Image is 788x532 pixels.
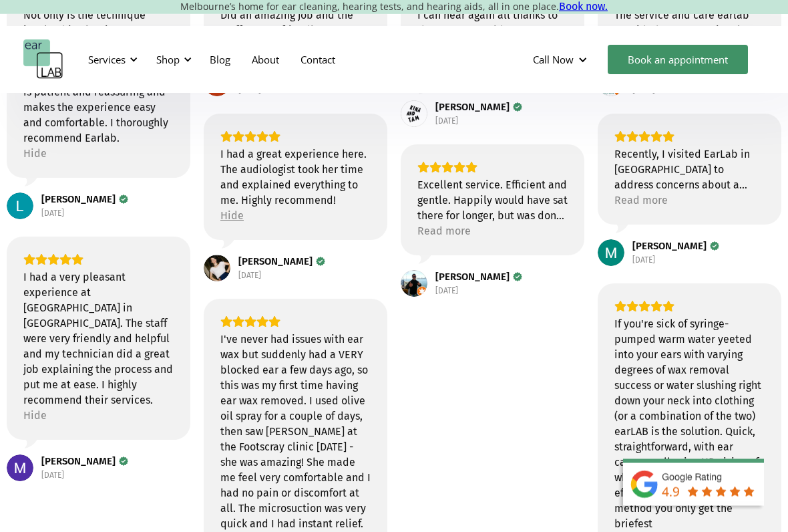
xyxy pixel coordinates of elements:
[608,45,748,74] a: Book an appointment
[23,146,47,162] div: Hide
[417,224,471,239] div: Read more
[41,209,64,219] div: [DATE]
[119,457,128,467] div: Verified Customer
[199,40,241,79] a: Blog
[598,240,624,267] img: Monica
[23,39,63,80] a: home
[220,8,371,39] div: Did an amazing job and the staff so very friendly!
[513,273,522,282] div: Verified Customer
[23,254,174,266] div: Rating: 5.0 out of 5
[220,131,371,143] div: Rating: 5.0 out of 5
[238,271,261,281] div: [DATE]
[220,316,371,328] div: Rating: 5.0 out of 5
[41,471,64,481] div: [DATE]
[204,255,230,282] img: Lauren Speer
[401,101,427,128] a: View on Google
[220,209,244,224] div: Hide
[417,178,568,224] div: Excellent service. Efficient and gentle. Happily would have sat there for longer, but was done in...
[598,240,624,267] a: View on Google
[41,194,116,206] span: [PERSON_NAME]
[7,455,33,482] a: View on Google
[614,301,765,313] div: Rating: 5.0 out of 5
[710,242,719,251] div: Verified Customer
[632,241,707,253] span: [PERSON_NAME]
[119,195,128,205] div: Verified Customer
[204,255,230,282] a: View on Google
[238,256,313,268] span: [PERSON_NAME]
[41,456,128,468] a: Review by Maree Petrie
[614,147,765,193] div: Recently, I visited EarLab in [GEOGRAPHIC_DATA] to address concerns about a blocked right ear. Th...
[435,271,510,283] span: [PERSON_NAME]
[220,147,371,209] div: I had a great experience here. The audiologist took her time and explained everything to me. High...
[435,271,522,283] a: Review by Aaron Harrison
[632,241,719,253] a: Review by Monica
[7,193,33,220] img: Lesley Hyde
[513,103,522,112] div: Verified Customer
[522,39,601,80] div: Call Now
[238,256,325,268] a: Review by Lauren Speer
[401,271,427,297] img: Aaron Harrison
[41,194,128,206] a: Review by Lesley Hyde
[316,257,325,267] div: Verified Customer
[435,102,522,114] a: Review by Kina Tam
[614,193,668,209] div: Read more
[80,39,142,80] div: Services
[290,40,346,79] a: Contact
[401,271,427,297] a: View on Google
[614,131,765,143] div: Rating: 5.0 out of 5
[435,116,458,127] div: [DATE]
[417,162,568,174] div: Rating: 5.0 out of 5
[41,456,116,468] span: [PERSON_NAME]
[88,53,126,66] div: Services
[156,53,180,66] div: Shop
[533,53,574,66] div: Call Now
[632,255,655,266] div: [DATE]
[435,286,458,297] div: [DATE]
[7,193,33,220] a: View on Google
[614,8,765,39] div: The service and care earlab provided was exceptional.
[435,102,510,114] span: [PERSON_NAME]
[241,40,290,79] a: About
[23,270,174,408] div: I had a very pleasant experience at [GEOGRAPHIC_DATA] in [GEOGRAPHIC_DATA]. The staff were very f...
[7,455,33,482] img: Maree Petrie
[23,408,47,424] div: Hide
[401,101,427,128] img: Kina Tam
[148,39,196,80] div: Shop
